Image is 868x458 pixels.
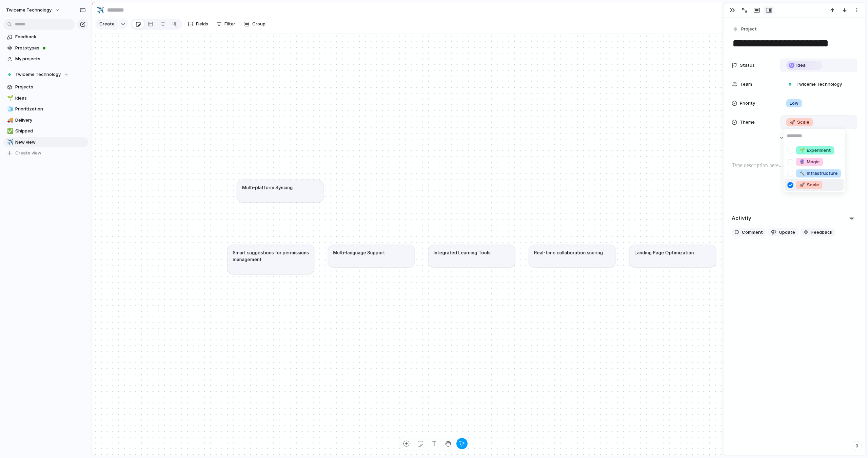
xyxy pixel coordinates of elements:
[800,159,805,164] span: 🔮
[800,147,831,154] span: Experiment
[800,147,805,153] span: 🌱
[800,159,820,165] span: Magic
[800,170,838,177] span: Infrastructure
[800,170,805,176] span: 🔨
[800,182,819,188] span: Scale
[800,182,805,187] span: 🚀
